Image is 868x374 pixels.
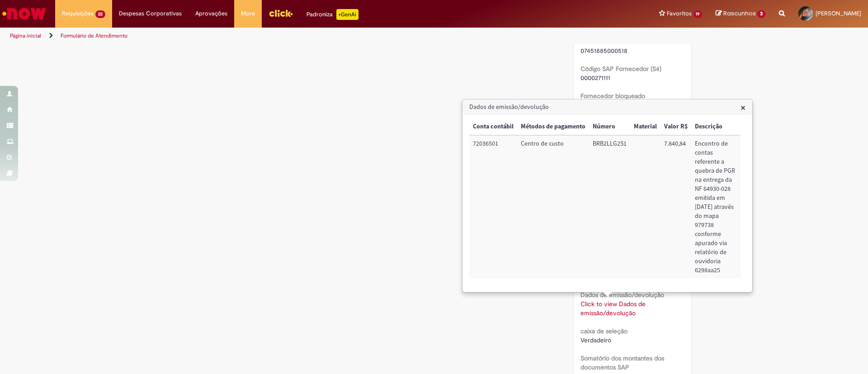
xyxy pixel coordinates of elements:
[693,10,703,18] span: 19
[580,300,646,317] a: Click to view Dados de emissão/devolução
[580,47,627,55] span: 07451885000518
[580,92,645,100] b: Fornecedor bloqueado
[61,32,127,39] a: Formulário de Atendimento
[816,9,861,17] span: [PERSON_NAME]
[589,135,630,279] td: Número: BRB2LLG2S1
[741,103,745,112] button: Close
[580,291,664,299] b: Dados de emissão/devolução
[580,38,653,46] b: CNPJ/CPF do fornecedor
[336,9,359,20] p: +GenAi
[62,9,94,18] span: Requisições
[660,118,691,135] th: Valor R$
[469,135,517,279] td: Conta contábil: 72036501
[660,135,691,279] td: Valor R$: 7.840,84
[10,32,41,39] a: Página inicial
[517,135,589,279] td: Métodos de pagamento: Centro de custo
[757,10,765,18] span: 3
[7,28,572,44] ul: Trilhas de página
[469,118,517,135] th: Conta contábil
[1,5,47,23] img: ServiceNow
[630,135,660,279] td: Material:
[517,118,589,135] th: Métodos de pagamento
[723,9,756,18] span: Rascunhos
[269,6,293,20] img: click_logo_yellow_360x200.png
[667,9,692,18] span: Favoritos
[241,9,255,18] span: More
[580,327,627,335] b: caixa de seleção
[741,101,745,114] span: ×
[580,74,610,82] span: 0000271111
[195,9,227,18] span: Aprovações
[119,9,182,18] span: Despesas Corporativas
[716,9,765,18] a: Rascunhos
[462,99,753,293] div: Dados de emissão/devolução
[580,336,611,344] span: Verdadeiro
[589,118,630,135] th: Número
[691,118,741,135] th: Descrição
[463,100,752,114] h3: Dados de emissão/devolução
[630,118,660,135] th: Material
[95,10,105,18] span: 22
[691,135,741,279] td: Descrição: Encontro de contas referente a quebra de PGR na entrega da NF 64930-028 emitida em 12/...
[580,65,661,73] b: Código SAP Fornecedor (S4)
[307,9,359,20] div: Padroniza
[580,354,664,371] b: Somatório dos montantes dos documentos SAP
